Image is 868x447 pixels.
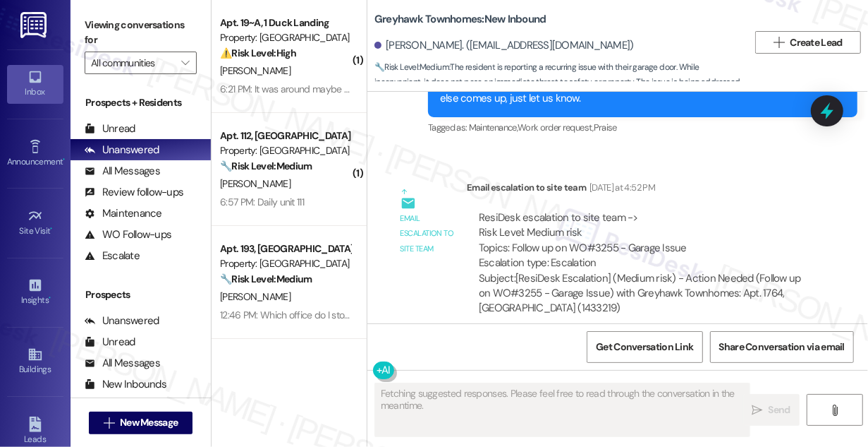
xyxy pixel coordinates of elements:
[375,383,750,436] textarea: Fetching suggested responses. Please feel free to read through the conversation in the meantime.
[220,242,350,256] div: Apt. 193, [GEOGRAPHIC_DATA]
[71,287,211,302] div: Prospects
[586,180,655,195] div: [DATE] at 4:52 PM
[85,206,162,221] div: Maintenance
[7,273,63,311] a: Insights •
[479,271,806,316] div: Subject: [ResiDesk Escalation] (Medium risk) - Action Needed (Follow up on WO#3255 - Garage Issue...
[7,65,63,103] a: Inbox
[710,331,854,363] button: Share Conversation via email
[469,121,518,133] span: Maintenance ,
[85,335,135,350] div: Unread
[428,117,857,138] div: Tagged as:
[85,356,160,371] div: All Messages
[374,38,634,53] div: [PERSON_NAME]. ([EMAIL_ADDRESS][DOMAIN_NAME])
[755,31,861,54] button: Create Lead
[20,12,49,38] img: ResiDesk Logo
[587,331,702,363] button: Get Conversation Link
[743,394,800,426] button: Send
[774,37,784,48] i: 
[89,412,193,434] button: New Message
[220,290,291,303] span: [PERSON_NAME]
[769,403,790,417] span: Send
[220,16,350,30] div: Apt. 19~A, 1 Duck Landing
[401,211,456,256] div: Email escalation to site team
[85,185,183,200] div: Review follow-ups
[7,204,63,242] a: Site Visit •
[594,121,617,133] span: Praise
[596,340,693,354] span: Get Conversation Link
[220,129,350,143] div: Apt. 112, [GEOGRAPHIC_DATA]
[220,309,367,321] div: 12:46 PM: Which office do I stop by?
[51,224,53,234] span: •
[7,342,63,381] a: Buildings
[85,377,166,392] div: New Inbounds
[85,227,171,242] div: WO Follow-ups
[181,57,189,68] i: 
[85,121,135,136] div: Unread
[85,14,197,52] label: Viewing conversations for
[220,30,350,45] div: Property: [GEOGRAPHIC_DATA]
[85,143,159,157] div: Unanswered
[829,405,840,416] i: 
[220,143,350,158] div: Property: [GEOGRAPHIC_DATA]
[467,180,818,200] div: Email escalation to site team
[220,256,350,271] div: Property: [GEOGRAPHIC_DATA]
[374,60,748,105] span: : The resident is reporting a recurring issue with their garage door. While inconvenient, it does...
[49,293,51,303] span: •
[220,83,665,95] div: 6:21 PM: It was around maybe 1130 the door was left open and maybe around 12:30 when I saw the in...
[85,314,159,328] div: Unanswered
[220,64,291,77] span: [PERSON_NAME]
[220,273,312,285] strong: 🔧 Risk Level: Medium
[220,196,304,208] div: 6:57 PM: Daily unit 111
[374,12,546,27] b: Greyhawk Townhomes: New Inbound
[220,177,291,190] span: [PERSON_NAME]
[752,405,762,416] i: 
[104,417,114,429] i: 
[85,164,160,179] div: All Messages
[790,35,843,50] span: Create Lead
[85,249,140,263] div: Escalate
[220,160,312,172] strong: 🔧 Risk Level: Medium
[91,52,174,74] input: All communities
[518,121,594,133] span: Work order request ,
[719,340,845,354] span: Share Conversation via email
[220,47,296,59] strong: ⚠️ Risk Level: High
[120,415,178,430] span: New Message
[71,95,211,110] div: Prospects + Residents
[63,155,65,165] span: •
[479,210,806,271] div: ResiDesk escalation to site team -> Risk Level: Medium risk Topics: Follow up on WO#3255 - Garage...
[374,61,449,73] strong: 🔧 Risk Level: Medium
